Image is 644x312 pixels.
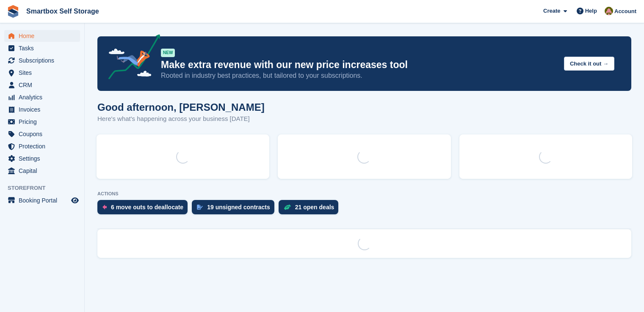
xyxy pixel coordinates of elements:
img: stora-icon-8386f47178a22dfd0bd8f6a31ec36ba5ce8667c1dd55bd0f319d3a0aa187defe.svg [7,5,19,18]
div: 19 unsigned contracts [207,204,270,211]
a: Preview store [70,195,80,205]
img: contract_signature_icon-13c848040528278c33f63329250d36e43548de30e8caae1d1a13099fd9432cc5.svg [197,205,203,210]
a: menu [4,165,80,177]
a: menu [4,116,80,128]
span: Subscriptions [19,55,69,66]
a: 19 unsigned contracts [192,200,279,219]
span: Protection [19,140,69,152]
a: menu [4,128,80,140]
span: Tasks [19,42,69,54]
span: Storefront [8,184,84,192]
span: Invoices [19,104,69,115]
a: menu [4,55,80,66]
a: menu [4,194,80,206]
h1: Good afternoon, [PERSON_NAME] [97,101,265,113]
span: Create [543,7,560,15]
a: menu [4,67,80,79]
p: Here's what's happening across your business [DATE] [97,114,265,124]
button: Check it out → [564,57,614,71]
p: Rooted in industry best practices, but tailored to your subscriptions. [161,71,557,80]
img: price-adjustments-announcement-icon-8257ccfd72463d97f412b2fc003d46551f7dbcb40ab6d574587a9cd5c0d94... [101,34,160,82]
a: 6 move outs to deallocate [97,200,192,219]
a: menu [4,79,80,91]
a: menu [4,140,80,152]
img: deal-1b604bf984904fb50ccaf53a9ad4b4a5d6e5aea283cecdc64d6e3604feb123c2.svg [284,204,291,210]
span: Pricing [19,116,69,128]
a: menu [4,30,80,42]
a: menu [4,42,80,54]
span: Settings [19,153,69,164]
a: menu [4,153,80,164]
a: 21 open deals [279,200,343,219]
span: Booking Portal [19,194,69,206]
span: Sites [19,67,69,79]
span: Account [614,7,636,16]
span: Coupons [19,128,69,140]
img: Alex Selenitsas [605,7,613,15]
a: menu [4,91,80,103]
p: ACTIONS [97,191,631,197]
a: Smartbox Self Storage [23,4,102,18]
img: move_outs_to_deallocate_icon-f764333ba52eb49d3ac5e1228854f67142a1ed5810a6f6cc68b1a99e826820c5.svg [102,205,107,210]
span: CRM [19,79,69,91]
div: 21 open deals [295,204,334,211]
div: 6 move outs to deallocate [111,204,183,211]
div: NEW [161,49,175,57]
a: menu [4,104,80,115]
span: Help [585,7,597,15]
span: Analytics [19,91,69,103]
p: Make extra revenue with our new price increases tool [161,59,557,71]
span: Capital [19,165,69,177]
span: Home [19,30,69,42]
